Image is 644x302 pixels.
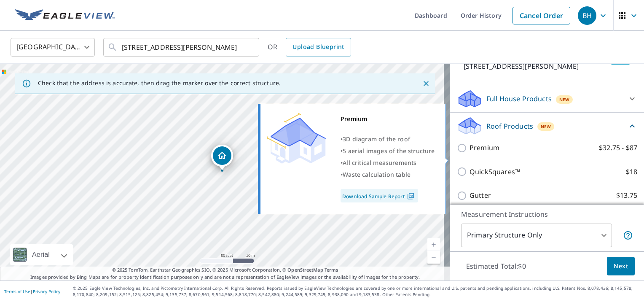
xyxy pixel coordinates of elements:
p: Estimated Total: $0 [459,257,533,275]
span: Next [614,261,628,272]
div: Premium [341,113,435,125]
p: $18 [626,167,637,177]
a: Terms of Use [4,289,30,294]
span: Waste calculation table [343,170,411,178]
button: Close [421,78,432,89]
p: Measurement Instructions [461,209,633,219]
div: • [341,145,435,157]
a: Privacy Policy [33,289,60,294]
a: Cancel Order [513,7,570,24]
div: Primary Structure Only [461,224,612,247]
button: Next [607,257,635,276]
input: Search by address or latitude-longitude [122,35,242,59]
a: Download Sample Report [341,189,418,202]
div: OR [268,38,351,57]
a: Current Level 19, Zoom Out [427,251,440,264]
div: BH [578,6,596,25]
a: Upload Blueprint [286,38,351,57]
img: EV Logo [15,9,115,22]
span: Your report will include only the primary structure on the property. For example, a detached gara... [623,230,633,240]
p: Full House Products [486,94,552,104]
a: Terms [325,267,338,273]
span: 3D diagram of the roof [343,135,410,143]
p: | [4,289,60,294]
p: Premium [470,143,499,153]
div: • [341,157,435,169]
div: Aerial [30,244,52,265]
p: Roof Products [486,121,533,131]
div: [GEOGRAPHIC_DATA] [11,35,95,59]
p: $32.75 - $87 [599,143,637,153]
div: Roof ProductsNew [457,116,637,136]
div: Aerial [10,244,73,265]
p: [STREET_ADDRESS][PERSON_NAME] [464,61,607,71]
p: $13.75 [616,190,637,201]
span: © 2025 TomTom, Earthstar Geographics SIO, © 2025 Microsoft Corporation, © [112,267,338,274]
div: • [341,169,435,181]
div: Full House ProductsNew [457,89,637,109]
a: OpenStreetMap [287,267,323,273]
p: © 2025 Eagle View Technologies, Inc. and Pictometry International Corp. All Rights Reserved. Repo... [73,285,640,298]
div: Dropped pin, building 1, Residential property, 836 HACKAMORE DR METCHOSIN BC V9C4A3 [211,145,233,171]
span: New [541,123,551,130]
span: 5 aerial images of the structure [343,147,435,155]
span: New [559,96,570,103]
p: Gutter [470,190,491,201]
span: Upload Blueprint [292,42,344,52]
img: Premium [267,113,326,164]
span: All critical measurements [343,159,416,167]
p: QuickSquares™ [470,167,520,177]
img: Pdf Icon [405,192,416,200]
div: • [341,133,435,145]
p: Check that the address is accurate, then drag the marker over the correct structure. [38,79,281,87]
a: Current Level 19, Zoom In [427,238,440,251]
